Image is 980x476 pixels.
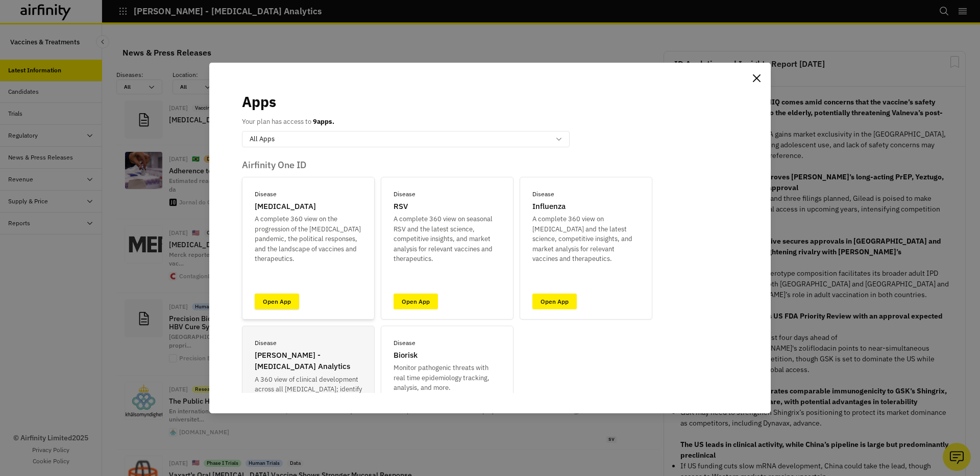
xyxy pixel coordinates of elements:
a: Open App [532,294,577,309]
p: Monitor pathogenic threats with real time epidemiology tracking, analysis, and more. [394,363,501,393]
p: [MEDICAL_DATA] [255,201,316,213]
p: Disease [394,338,415,348]
p: All Apps [250,134,275,144]
p: A complete 360 view on seasonal RSV and the latest science, competitive insights, and market anal... [394,214,501,264]
p: A 360 view of clinical development across all [MEDICAL_DATA]; identify opportunities and track ch... [255,375,362,425]
p: Disease [255,338,277,348]
b: 9 apps. [313,117,334,126]
p: Disease [394,190,415,199]
p: Disease [255,190,277,199]
a: Open App [255,294,299,309]
p: Your plan has access to [242,117,334,127]
p: Disease [532,190,554,199]
p: Airfinity One ID [242,160,738,171]
p: Influenza [532,201,566,213]
p: [PERSON_NAME] - [MEDICAL_DATA] Analytics [255,350,362,373]
p: RSV [394,201,408,213]
button: Close [748,70,765,86]
p: Apps [242,91,276,113]
p: A complete 360 view on [MEDICAL_DATA] and the latest science, competitive insights, and market an... [532,214,640,264]
p: Biorisk [394,350,418,361]
a: Open App [394,294,438,309]
p: A complete 360 view on the progression of the [MEDICAL_DATA] pandemic, the political responses, a... [255,214,362,264]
